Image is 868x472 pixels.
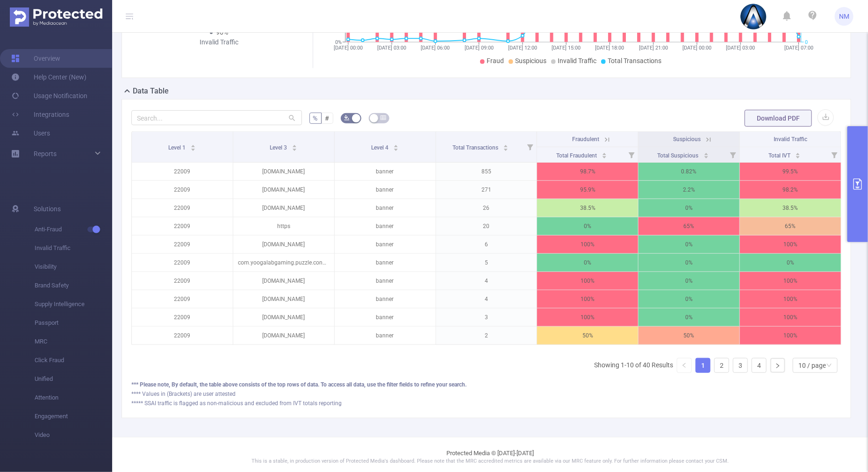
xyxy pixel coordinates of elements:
[805,39,808,45] tspan: 0
[537,199,638,217] p: 38.5%
[768,152,792,159] span: Total IVT
[335,39,342,45] tspan: 0%
[740,181,841,199] p: 98.2%
[233,272,334,290] p: [DOMAIN_NAME]
[233,217,334,235] p: https
[638,308,739,326] p: 0%
[325,114,330,122] span: #
[132,254,233,272] p: 22009
[775,363,781,369] i: icon: right
[133,86,169,97] h2: Data Table
[35,220,112,239] span: Anti-Fraud
[335,327,436,344] p: banner
[35,407,112,426] span: Engagement
[233,290,334,308] p: [DOMAIN_NAME]
[537,327,638,344] p: 50%
[638,181,739,199] p: 2.2%
[740,217,841,235] p: 65%
[703,151,709,154] i: icon: caret-up
[371,144,390,151] span: Level 4
[524,132,537,162] i: Filter menu
[421,45,450,51] tspan: [DATE] 06:00
[335,236,436,253] p: banner
[132,217,233,235] p: 22009
[638,217,739,235] p: 65%
[233,236,334,253] p: [DOMAIN_NAME]
[537,236,638,253] p: 100%
[703,151,709,157] div: Sort
[132,236,233,253] p: 22009
[190,143,196,149] div: Sort
[537,308,638,326] p: 100%
[638,254,739,272] p: 0%
[740,199,841,217] p: 38.5%
[132,163,233,180] p: 22009
[558,57,596,64] span: Invalid Traffic
[11,124,50,143] a: Users
[35,332,112,351] span: MRC
[556,152,598,159] span: Total Fraudulent
[745,110,812,127] button: Download PDF
[131,110,302,125] input: Search...
[696,358,710,372] a: 1
[132,181,233,199] p: 22009
[537,163,638,180] p: 98.7%
[795,151,801,157] div: Sort
[602,155,607,157] i: icon: caret-down
[335,308,436,326] p: banner
[839,7,849,26] span: NM
[313,114,318,122] span: %
[795,155,800,157] i: icon: caret-down
[191,143,196,146] i: icon: caret-up
[537,290,638,308] p: 100%
[233,254,334,272] p: com.yoogalabgaming.puzzle.connect.dots
[638,327,739,344] p: 50%
[131,399,841,408] div: ***** SSAI traffic is flagged as non-malicious and excluded from IVT totals reporting
[10,7,102,27] img: Protected Media
[798,358,826,372] div: 10 / page
[465,45,494,51] tspan: [DATE] 09:00
[696,358,710,373] li: 1
[740,327,841,344] p: 100%
[752,358,766,372] a: 4
[131,380,841,389] div: *** Please note, By default, the table above consists of the top rows of data. To access all data...
[436,308,537,326] p: 3
[35,426,112,444] span: Video
[681,363,687,368] i: icon: left
[638,272,739,290] p: 0%
[35,351,112,370] span: Click Fraud
[436,290,537,308] p: 4
[503,147,508,150] i: icon: caret-down
[436,217,537,235] p: 20
[394,147,399,150] i: icon: caret-down
[452,144,500,151] span: Total Transactions
[436,163,537,180] p: 855
[34,144,57,163] a: Reports
[233,199,334,217] p: [DOMAIN_NAME]
[682,45,711,51] tspan: [DATE] 00:00
[11,105,69,124] a: Integrations
[740,254,841,272] p: 0%
[594,358,673,373] li: Showing 1-10 of 40 Results
[335,272,436,290] p: banner
[608,57,661,64] span: Total Transactions
[508,45,537,51] tspan: [DATE] 12:00
[34,150,57,157] span: Reports
[131,390,841,398] div: **** Values in (Brackets) are user attested
[740,163,841,180] p: 99.5%
[34,200,61,218] span: Solutions
[270,144,288,151] span: Level 3
[11,68,86,86] a: Help Center (New)
[132,290,233,308] p: 22009
[740,236,841,253] p: 100%
[35,295,112,314] span: Supply Intelligence
[537,254,638,272] p: 0%
[335,217,436,235] p: banner
[740,272,841,290] p: 100%
[334,45,363,51] tspan: [DATE] 00:00
[233,308,334,326] p: [DOMAIN_NAME]
[35,239,112,257] span: Invalid Traffic
[11,86,87,105] a: Usage Notification
[752,358,767,373] li: 4
[436,254,537,272] p: 5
